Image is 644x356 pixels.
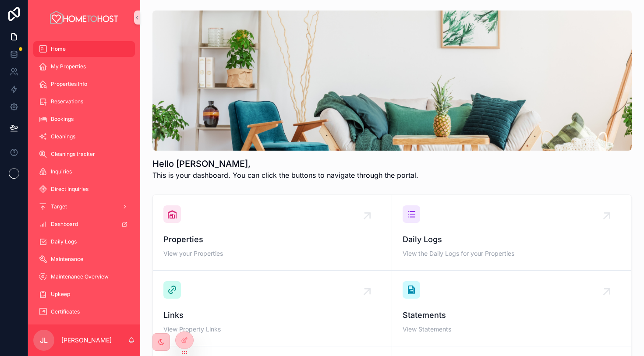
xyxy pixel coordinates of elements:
a: Home [33,41,135,57]
a: Dashboard [33,216,135,232]
a: My Properties [33,59,135,74]
span: Properties [163,233,381,246]
span: Statements [403,309,621,321]
a: Bookings [33,111,135,127]
a: LinksView Property Links [153,271,392,346]
span: Upkeep [51,291,70,298]
span: JL [40,335,48,345]
span: Direct Inquiries [51,186,88,193]
h1: Hello [PERSON_NAME], [152,158,418,170]
span: Cleanings [51,133,75,140]
span: Inquiries [51,168,72,175]
span: View your Properties [163,249,381,258]
span: Daily Logs [403,233,621,246]
span: Dashboard [51,221,78,228]
a: Daily Logs [33,234,135,250]
a: Properties Info [33,76,135,92]
span: Reservations [51,98,83,105]
a: Target [33,199,135,215]
span: View the Daily Logs for your Properties [403,249,621,258]
span: Target [51,203,67,210]
span: Links [163,309,381,321]
img: App logo [49,11,120,25]
span: Home [51,46,66,53]
a: Cleanings [33,129,135,145]
p: [PERSON_NAME] [61,336,112,345]
a: Reservations [33,94,135,109]
span: Properties Info [51,81,87,88]
span: This is your dashboard. You can click the buttons to navigate through the portal. [152,170,418,180]
a: PropertiesView your Properties [153,195,392,271]
span: View Statements [403,325,621,334]
span: Daily Logs [51,238,77,245]
span: View Property Links [163,325,381,334]
a: StatementsView Statements [392,271,631,346]
a: Maintenance [33,251,135,267]
a: Upkeep [33,286,135,302]
a: Inquiries [33,164,135,180]
span: Bookings [51,116,74,123]
div: scrollable content [28,35,140,324]
span: Maintenance Overview [51,273,109,280]
span: Certificates [51,308,80,315]
span: My Properties [51,63,86,70]
a: Direct Inquiries [33,181,135,197]
span: Maintenance [51,256,83,263]
span: Cleanings tracker [51,151,95,158]
a: Maintenance Overview [33,269,135,285]
a: Daily LogsView the Daily Logs for your Properties [392,195,631,271]
a: Certificates [33,304,135,320]
a: Cleanings tracker [33,146,135,162]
